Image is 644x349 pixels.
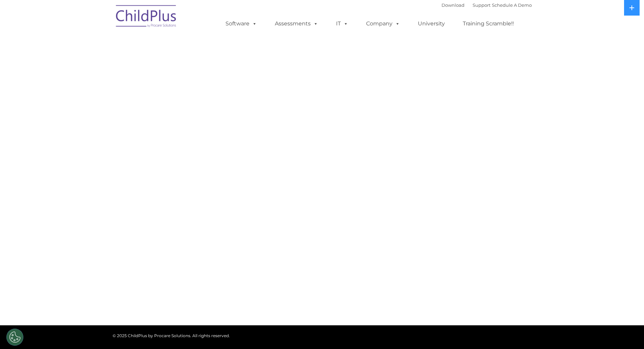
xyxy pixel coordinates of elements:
[329,17,355,30] a: IT
[359,17,407,30] a: Company
[442,2,464,8] a: Download
[442,2,532,8] font: |
[219,17,264,30] a: Software
[411,17,452,30] a: University
[473,2,491,8] a: Support
[456,17,521,30] a: Training Scramble!!
[113,333,230,338] span: © 2025 ChildPlus by Procare Solutions. All rights reserved.
[492,2,532,8] a: Schedule A Demo
[6,329,23,346] button: Cookies Settings
[113,0,180,34] img: ChildPlus by Procare Solutions
[268,17,325,30] a: Assessments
